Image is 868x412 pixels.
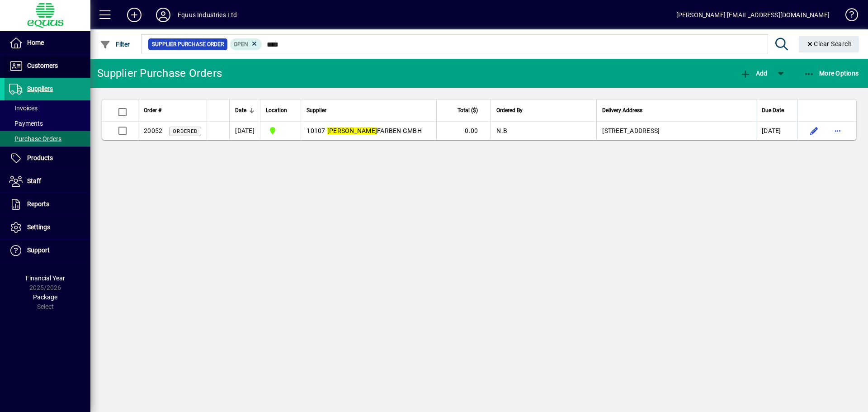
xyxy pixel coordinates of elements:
span: 1B BLENHEIM [266,125,295,136]
div: [PERSON_NAME] [EMAIL_ADDRESS][DOMAIN_NAME] [676,8,830,22]
span: Clear Search [806,40,852,47]
div: Supplier [307,105,431,115]
span: Total ($) [458,105,478,115]
div: Total ($) [442,105,486,115]
span: Staff [27,177,41,185]
a: Payments [5,116,90,131]
button: Edit [807,123,821,138]
a: Staff [5,170,90,193]
span: N.B [496,127,507,134]
span: Open [234,41,248,47]
div: Due Date [762,105,792,115]
a: Support [5,239,90,262]
span: Reports [27,200,49,208]
a: Products [5,147,90,170]
button: Profile [149,7,178,23]
mat-chip: Completion Status: Open [230,38,262,50]
span: Invoices [9,104,38,112]
a: Purchase Orders [5,131,90,147]
div: Location [266,105,295,115]
a: Settings [5,216,90,239]
button: Filter [98,36,132,52]
span: Delivery Address [602,105,642,115]
span: Supplier Purchase Order [152,40,224,49]
div: Order # [144,105,201,115]
span: Date [235,105,246,115]
td: 0.00 [436,122,491,140]
span: Location [266,105,287,115]
span: Payments [9,120,43,127]
td: - [301,122,436,140]
button: More Options [802,65,861,81]
a: Reports [5,193,90,216]
span: Add [740,70,767,77]
a: Customers [5,55,90,77]
td: [DATE] [229,122,260,140]
span: Supplier [307,105,326,115]
div: Date [235,105,255,115]
span: Order # [144,105,161,115]
span: Ordered By [496,105,523,115]
span: Package [33,294,57,301]
span: Customers [27,62,58,69]
a: Invoices [5,100,90,116]
span: Financial Year [26,275,65,282]
em: [PERSON_NAME] [327,127,377,134]
span: 10107 [307,127,325,134]
span: FARBEN GMBH [327,127,422,134]
div: Equus Industries Ltd [178,8,237,22]
td: [STREET_ADDRESS] [596,122,756,140]
span: Filter [100,41,130,48]
div: Supplier Purchase Orders [97,66,222,81]
span: More Options [804,70,859,77]
button: Add [738,65,769,81]
span: Suppliers [27,85,53,92]
span: Settings [27,223,50,231]
div: Ordered By [496,105,591,115]
span: Products [27,154,53,161]
span: Due Date [762,105,784,115]
span: Home [27,39,44,46]
a: Home [5,32,90,54]
button: Add [120,7,149,23]
span: 20052 [144,127,162,134]
button: More options [830,123,845,138]
span: Ordered [173,128,198,134]
td: [DATE] [756,122,797,140]
span: Support [27,246,50,254]
span: Purchase Orders [9,135,61,142]
button: Clear [799,36,859,52]
a: Knowledge Base [839,2,857,31]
